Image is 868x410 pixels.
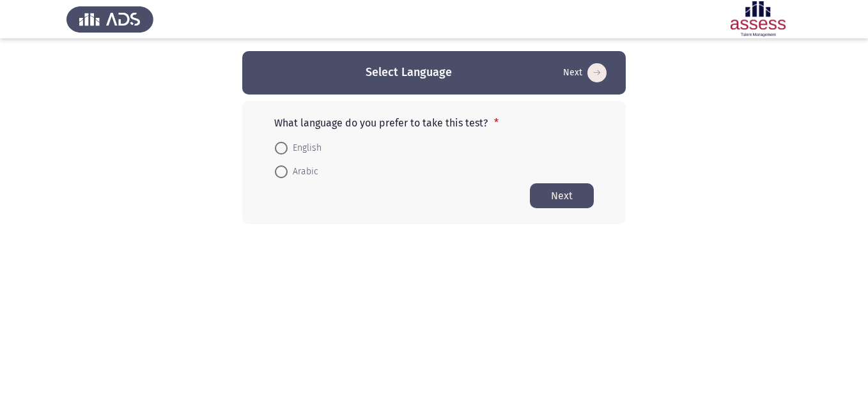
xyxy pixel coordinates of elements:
button: Start assessment [559,63,610,83]
span: Arabic [288,164,318,179]
button: Start assessment [530,183,594,208]
p: What language do you prefer to take this test? [274,117,594,129]
span: English [288,140,322,156]
h3: Select Language [366,65,452,80]
img: Assess Talent Management logo [66,1,153,37]
img: Assessment logo of ASSESS Employability - EBI [715,1,802,37]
